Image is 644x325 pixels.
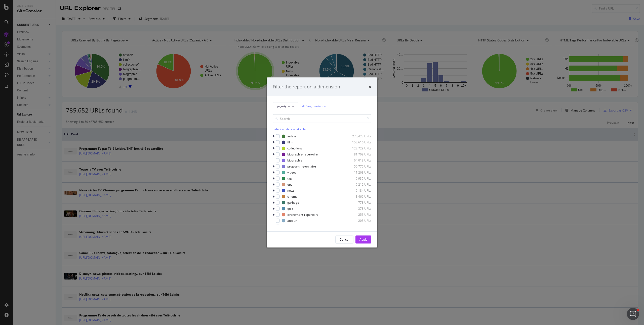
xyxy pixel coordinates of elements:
[277,104,290,108] span: pagetype
[273,84,340,90] div: Filter the report on a dimension
[287,152,318,156] div: biographie-repertoire
[335,235,353,243] button: Cancel
[347,158,371,162] div: 64,013 URLs
[287,134,296,138] div: article
[287,188,295,193] div: news
[287,182,293,187] div: epg
[273,114,371,123] input: Search
[347,152,371,156] div: 81,709 URLs
[287,176,292,181] div: tag
[347,225,371,229] div: 151 URLs
[347,194,371,199] div: 3,466 URLs
[287,158,302,162] div: biographie
[347,146,371,150] div: 123,729 URLs
[347,164,371,169] div: 50,776 URLs
[287,206,293,211] div: quiz
[287,170,296,175] div: videos
[300,103,326,109] a: Edit Segmentation
[355,235,371,243] button: Apply
[340,237,349,242] div: Cancel
[287,140,293,144] div: film
[347,176,371,181] div: 6,935 URLs
[347,188,371,193] div: 6,184 URLs
[347,219,371,223] div: 205 URLs
[627,308,639,320] iframe: Intercom live chat
[287,219,297,223] div: auteur
[287,146,302,150] div: collections
[287,200,299,205] div: garbage
[273,102,298,110] button: pagetype
[347,140,371,144] div: 158,616 URLs
[267,78,377,248] div: modal
[287,225,302,229] div: streaming
[287,164,316,169] div: programme-unitaire
[347,170,371,175] div: 11,268 URLs
[359,237,367,242] div: Apply
[347,134,371,138] div: 270,423 URLs
[273,127,371,131] div: Select all data available
[287,212,318,217] div: evenement-repertoire
[347,200,371,205] div: 778 URLs
[287,194,298,199] div: cinema
[347,206,371,211] div: 378 URLs
[368,84,371,90] div: times
[347,182,371,187] div: 6,212 URLs
[347,212,371,217] div: 253 URLs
